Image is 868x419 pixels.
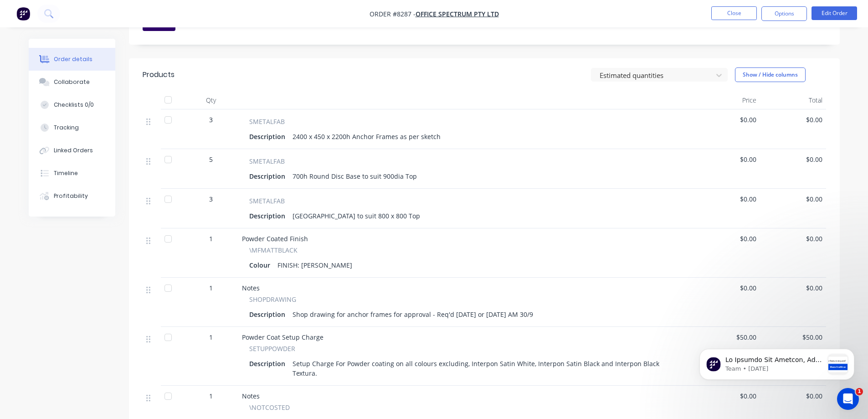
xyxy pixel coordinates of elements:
[764,115,822,124] span: $0.00
[29,185,115,207] button: Profitability
[54,169,78,177] div: Timeline
[249,403,290,412] span: \NOTCOSTED
[29,93,115,116] button: Checklists 0/0
[370,10,416,18] span: Order #8287 -
[249,209,289,222] div: Description
[289,308,537,321] div: Shop drawing for anchor frames for approval - Req'd [DATE] or [DATE] AM 30/9
[760,91,826,109] div: Total
[249,295,296,304] span: SHOPDRAWING
[761,6,807,21] button: Options
[289,209,424,222] div: [GEOGRAPHIC_DATA] to suit 800 x 800 Top
[54,146,93,155] div: Linked Orders
[698,115,756,124] span: $0.00
[289,170,421,183] div: 700h Round Disc Base to suit 900dia Top
[242,284,260,292] span: Notes
[249,117,285,126] span: SMETALFAB
[242,392,260,400] span: Notes
[184,91,238,109] div: Qty
[29,162,115,185] button: Timeline
[249,156,285,166] span: SMETALFAB
[812,6,857,20] button: Edit Order
[209,115,213,124] span: 3
[29,71,115,93] button: Collaborate
[289,357,683,380] div: Setup Charge For Powder coating on all colours excluding, Interpon Satin White, Interpon Satin Bl...
[40,34,138,42] p: Message from Team, sent 3w ago
[242,234,308,243] span: Powder Coated Finish
[764,155,822,164] span: $0.00
[54,55,92,63] div: Order details
[698,234,756,243] span: $0.00
[764,391,822,401] span: $0.00
[249,344,295,353] span: SETUPPOWDER
[209,332,213,342] span: 1
[711,6,757,20] button: Close
[764,283,822,293] span: $0.00
[274,259,356,272] div: FINISH: [PERSON_NAME]
[209,234,213,243] span: 1
[698,391,756,401] span: $0.00
[143,69,175,80] div: Products
[242,333,324,341] span: Powder Coat Setup Charge
[249,130,289,143] div: Description
[54,124,79,132] div: Tracking
[289,130,444,143] div: 2400 x 450 x 2200h Anchor Frames as per sketch
[698,283,756,293] span: $0.00
[837,388,859,410] iframe: Intercom live chat
[249,170,289,183] div: Description
[416,10,499,18] a: Office Spectrum Pty Ltd
[209,391,213,401] span: 1
[698,155,756,164] span: $0.00
[249,245,298,255] span: \MFMATTBLACK
[209,194,213,204] span: 3
[54,101,94,109] div: Checklists 0/0
[29,116,115,139] button: Tracking
[54,192,88,200] div: Profitability
[29,48,115,71] button: Order details
[694,91,760,109] div: Price
[16,7,30,21] img: Factory
[764,194,822,204] span: $0.00
[249,259,274,272] div: Colour
[249,357,289,370] div: Description
[856,388,863,395] span: 1
[686,331,868,394] iframe: Intercom notifications message
[249,196,285,206] span: SMETALFAB
[209,283,213,293] span: 1
[29,139,115,162] button: Linked Orders
[764,234,822,243] span: $0.00
[698,194,756,204] span: $0.00
[735,67,806,82] button: Show / Hide columns
[249,308,289,321] div: Description
[54,78,90,86] div: Collaborate
[209,155,213,164] span: 5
